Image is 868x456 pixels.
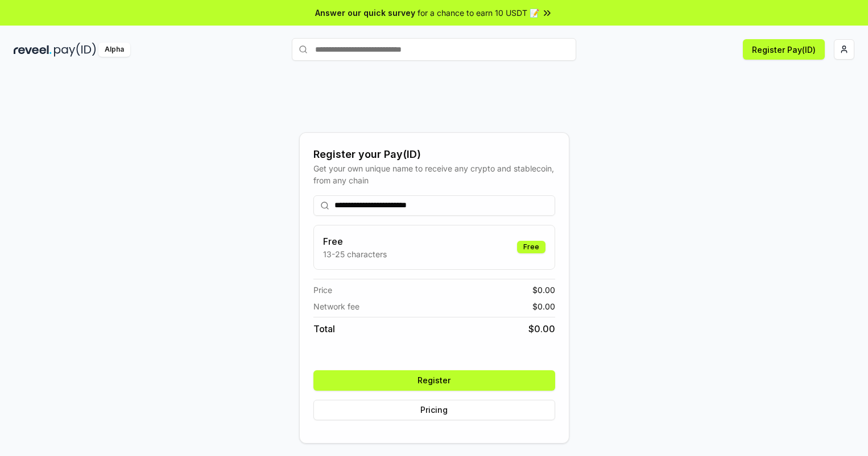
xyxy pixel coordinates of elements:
[315,7,415,19] span: Answer our quick survey
[54,43,96,57] img: pay_id
[313,162,555,186] div: Get your own unique name to receive any crypto and stablecoin, from any chain
[14,43,52,57] img: reveel_dark
[743,39,825,60] button: Register Pay(ID)
[98,43,130,57] div: Alpha
[313,147,555,162] div: Register your Pay(ID)
[517,241,545,253] div: Free
[313,284,332,296] span: Price
[532,284,555,296] span: $ 0.00
[528,322,555,336] span: $ 0.00
[313,370,555,391] button: Register
[313,322,335,336] span: Total
[313,300,359,312] span: Network fee
[323,235,387,248] h3: Free
[323,248,387,260] p: 13-25 characters
[313,400,555,420] button: Pricing
[418,7,539,19] span: for a chance to earn 10 USDT 📝
[532,300,555,312] span: $ 0.00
